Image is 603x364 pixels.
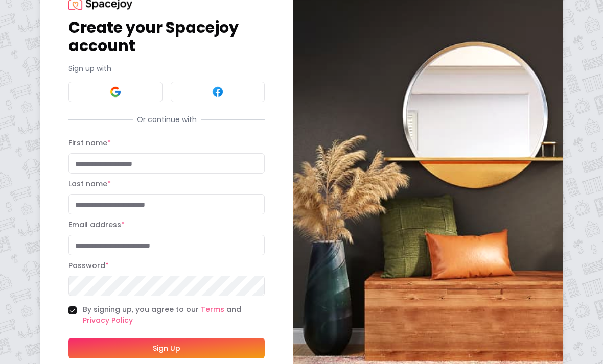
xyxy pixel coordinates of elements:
[68,338,265,358] button: Sign Up
[201,304,224,314] a: Terms
[83,304,265,326] label: By signing up, you agree to our and
[133,114,201,125] span: Or continue with
[68,63,265,74] p: Sign up with
[68,179,111,189] label: Last name
[68,260,109,271] label: Password
[109,86,122,98] img: Google signin
[212,86,224,98] img: Facebook signin
[68,220,125,230] label: Email address
[83,315,133,325] a: Privacy Policy
[68,18,265,55] h1: Create your Spacejoy account
[68,138,111,148] label: First name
